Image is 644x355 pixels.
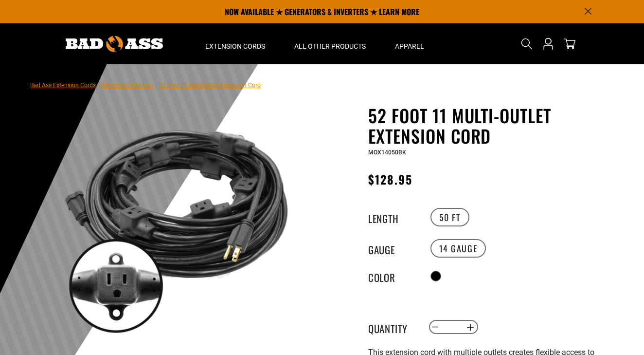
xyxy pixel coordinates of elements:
img: black [59,107,293,342]
h1: 52 Foot 11 Multi-Outlet Extension Cord [368,105,607,146]
summary: Extension Cords [191,23,280,64]
nav: breadcrumbs [30,79,261,91]
summary: All Other Products [280,23,380,64]
span: MOX14050BK [368,149,406,156]
span: 52 Foot 11 Multi-Outlet Extension Cord [159,82,261,89]
summary: Apparel [380,23,439,64]
summary: Search [519,36,535,52]
span: Apparel [395,42,424,51]
label: 50 FT [430,208,469,226]
legend: Color [368,270,417,282]
a: Bad Ass Extension Cords [30,82,96,89]
span: All Other Products [294,42,366,51]
span: › [98,82,100,89]
label: 14 Gauge [430,239,486,258]
legend: Gauge [368,242,417,255]
img: Bad Ass Extension Cords [66,36,163,52]
legend: Length [368,211,417,224]
a: Return to Collection [102,82,153,89]
label: Quantity [368,321,417,334]
span: Extension Cords [205,42,265,51]
span: › [155,82,157,89]
span: $128.95 [368,170,413,188]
